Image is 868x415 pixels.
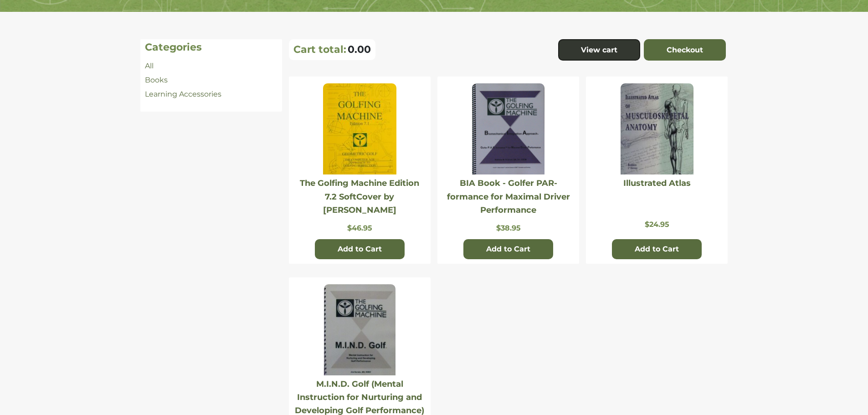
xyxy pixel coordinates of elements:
a: Learning Accessories [145,90,221,98]
p: $46.95 [293,224,426,232]
a: View cart [558,39,640,61]
button: Add to Cart [315,239,405,259]
p: $24.95 [591,220,723,229]
img: The Golfing Machine Edition 7.2 SoftCover by Homer Kelley [323,83,396,174]
a: All [145,61,154,70]
img: Website-photo-MIND.jpg [324,284,395,375]
a: Illustrated Atlas [623,178,691,188]
button: Add to Cart [463,239,553,259]
p: $38.95 [442,224,575,232]
h4: Categories [145,41,277,53]
a: BIA Book - Golfer PAR-formance for Maximal Driver Performance [447,178,570,215]
a: The Golfing Machine Edition 7.2 SoftCover by [PERSON_NAME] [300,178,419,215]
button: Add to Cart [612,239,702,259]
img: BIA Book - Golfer PAR-formance for Maximal Driver Performance [472,83,544,174]
img: Illustrated Atlas [621,83,693,174]
a: Books [145,76,168,84]
span: 0.00 [348,43,371,56]
a: Checkout [644,39,726,61]
p: Cart total: [293,43,346,56]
